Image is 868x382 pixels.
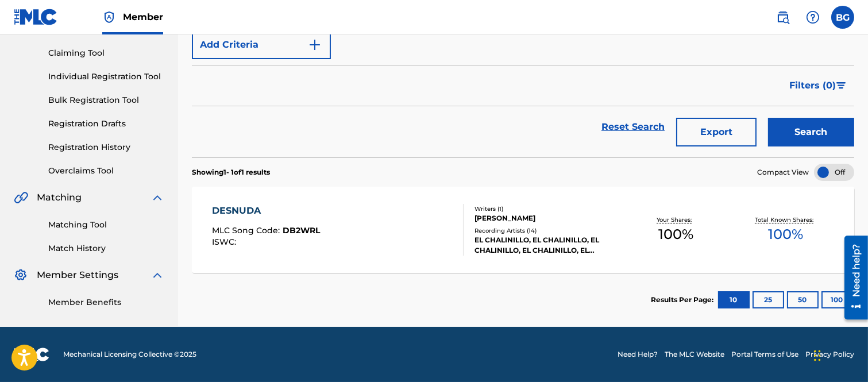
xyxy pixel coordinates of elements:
div: Writers ( 1 ) [474,204,621,213]
img: 9d2ae6d4665cec9f34b9.svg [308,38,322,52]
div: Help [801,6,824,29]
a: The MLC Website [665,349,724,360]
img: MLC Logo [14,9,58,25]
a: Claiming Tool [48,47,164,59]
a: Reset Search [596,114,670,140]
span: 100 % [658,224,693,245]
button: 10 [718,291,750,308]
span: DB2WRL [283,225,320,236]
p: Results Per Page: [651,295,716,305]
span: Mechanical Licensing Collective © 2025 [63,349,196,360]
a: Member Benefits [48,296,164,308]
a: Match History [48,242,164,254]
p: Your Shares: [657,215,695,224]
button: 50 [787,291,819,308]
a: Individual Registration Tool [48,71,164,83]
a: Privacy Policy [805,349,854,360]
a: Need Help? [618,349,658,360]
div: EL CHALINILLO, EL CHALINILLO, EL CHALINILLO, EL CHALINILLO, EL CHALINILLO [474,235,621,256]
span: Compact View [757,167,809,178]
span: Member Settings [37,268,118,282]
iframe: Chat Widget [811,327,868,382]
span: 100 % [769,224,804,245]
img: expand [151,268,164,282]
img: expand [151,191,164,204]
img: logo [14,348,49,361]
a: Bulk Registration Tool [48,94,164,106]
iframe: Resource Center [836,231,868,324]
span: Member [123,10,163,24]
div: Recording Artists ( 14 ) [474,226,621,235]
button: Filters (0) [782,71,854,100]
p: Showing 1 - 1 of 1 results [192,167,270,178]
button: Search [768,118,854,146]
button: 100 [821,291,853,308]
img: filter [836,82,846,89]
p: Total Known Shares: [755,215,817,224]
div: DESNUDA [212,204,320,218]
div: Widget de chat [811,327,868,382]
button: 25 [753,291,784,308]
button: Add Criteria [192,30,331,59]
span: Matching [37,191,82,204]
span: MLC Song Code : [212,225,283,236]
span: ISWC : [212,237,239,247]
button: Export [676,118,757,146]
div: User Menu [831,6,854,29]
div: Arrastrar [814,338,821,373]
a: Public Search [771,6,794,29]
a: DESNUDAMLC Song Code:DB2WRLISWC:Writers (1)[PERSON_NAME]Recording Artists (14)EL CHALINILLO, EL C... [192,187,854,273]
img: help [806,10,820,24]
img: Member Settings [14,268,28,282]
a: Overclaims Tool [48,165,164,177]
img: Matching [14,191,28,204]
a: Portal Terms of Use [731,349,798,360]
a: Matching Tool [48,219,164,231]
img: Top Rightsholder [102,10,116,24]
img: search [776,10,790,24]
span: Filters ( 0 ) [789,79,836,92]
div: [PERSON_NAME] [474,213,621,223]
a: Registration History [48,141,164,153]
a: Registration Drafts [48,118,164,130]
